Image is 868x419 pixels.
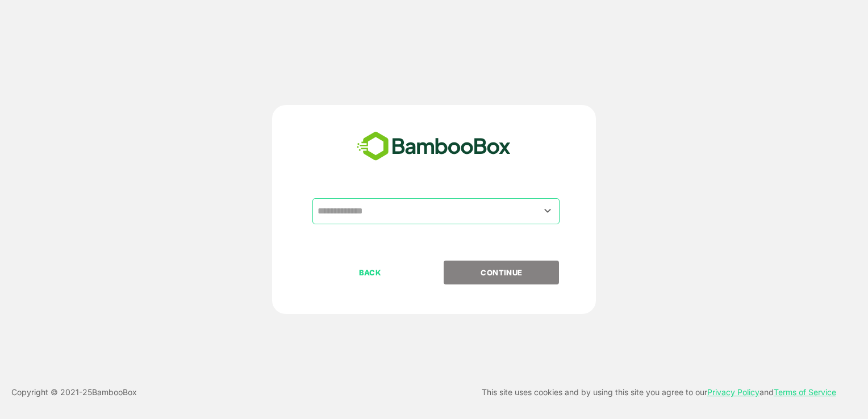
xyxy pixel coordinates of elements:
button: BACK [312,261,428,284]
a: Terms of Service [774,387,836,397]
p: Copyright © 2021- 25 BambooBox [11,386,137,399]
button: Open [540,203,556,219]
a: Privacy Policy [707,387,759,397]
p: BACK [314,266,427,279]
button: CONTINUE [444,261,559,284]
p: CONTINUE [445,266,558,279]
p: This site uses cookies and by using this site you agree to our and [482,386,836,399]
img: bamboobox [350,128,517,165]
